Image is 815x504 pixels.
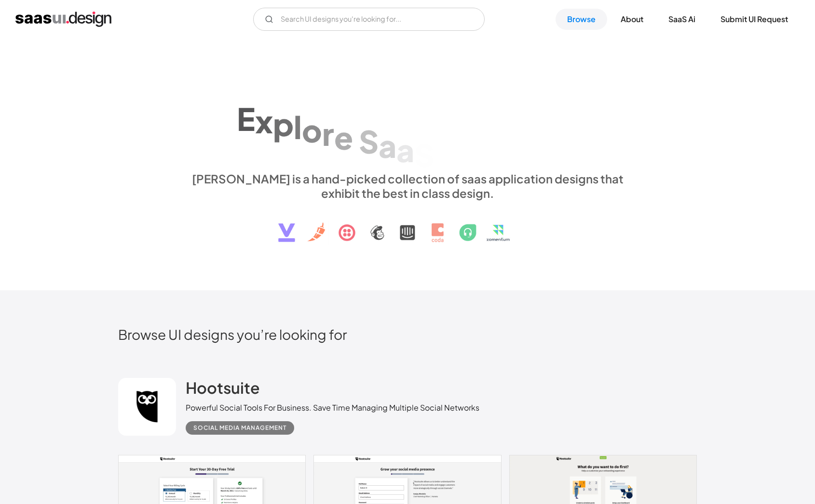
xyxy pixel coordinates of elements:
[396,131,414,168] div: a
[709,9,800,30] a: Submit UI Request
[273,105,294,142] div: p
[294,108,302,145] div: l
[334,118,353,155] div: e
[186,402,479,414] div: Powerful Social Tools For Business. Save Time Managing Multiple Social Networks
[609,9,655,30] a: About
[253,8,485,31] input: Search UI designs you're looking for...
[237,100,255,137] div: E
[186,88,629,162] h1: Explore SaaS UI design patterns & interactions.
[118,326,697,343] h2: Browse UI designs you’re looking for
[379,127,396,164] div: a
[193,422,286,434] div: Social Media Management
[186,378,260,402] a: Hootsuite
[322,115,334,152] div: r
[657,9,707,30] a: SaaS Ai
[302,111,322,148] div: o
[15,12,111,27] a: home
[255,103,273,140] div: x
[414,136,434,173] div: S
[186,171,629,200] div: [PERSON_NAME] is a hand-picked collection of saas application designs that exhibit the best in cl...
[253,8,485,31] form: Email Form
[186,378,260,397] h2: Hootsuite
[359,122,379,159] div: S
[556,9,607,30] a: Browse
[261,200,554,250] img: text, icon, saas logo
